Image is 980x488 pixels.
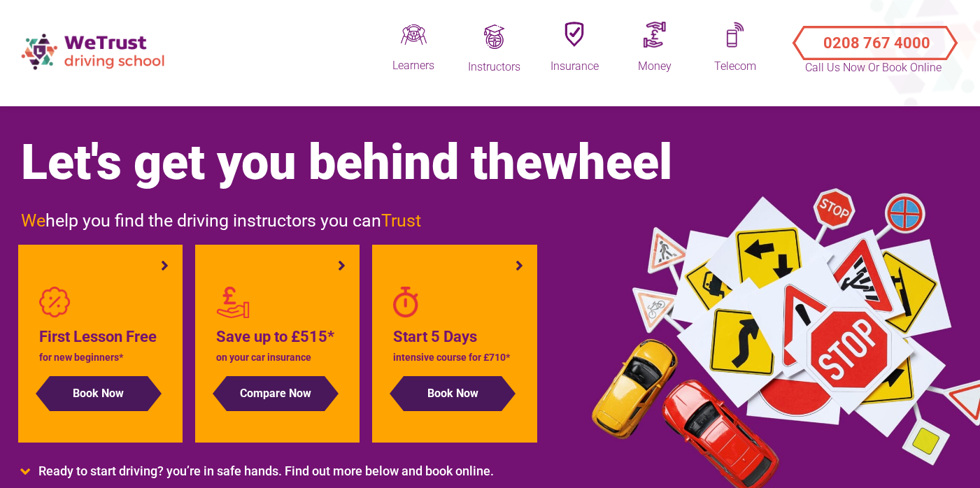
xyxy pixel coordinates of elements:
a: Start 5 Days intensive course for £710* Book Now [393,287,516,411]
div: Insurance [539,59,609,75]
div: Telecom [700,59,770,75]
span: wheel [542,134,672,191]
button: Book Now [404,376,502,411]
img: Trainingq.png [482,24,506,49]
img: red-personal-loans2.png [216,287,250,318]
span: Trust [381,210,421,231]
li: Ready to start driving? you’re in safe hands. Find out more below and book online. [21,464,817,479]
img: Driveq.png [401,22,427,48]
a: Call Us Now or Book Online 0208 767 4000 [781,14,966,63]
img: Insuranceq.png [564,22,584,48]
p: Call Us Now or Book Online [804,59,944,76]
img: wetrust-ds-logo.png [14,27,175,76]
img: badge-percent-light.png [39,287,71,318]
span: We [21,210,45,231]
span: on your car insurance [216,352,311,363]
h4: Start 5 Days [393,325,516,349]
button: Book Now [50,376,148,411]
a: Save up to £515* on your car insurance Compare Now [216,287,339,411]
span: for new beginners* [39,352,123,363]
span: intensive course for £710* [393,352,510,363]
a: First Lesson Free for new beginners* Book Now [39,287,162,411]
img: Moneyq.png [644,22,666,48]
span: Let's get you behind the [21,134,672,191]
span: help you find the driving instructors you can [21,210,421,231]
h4: First Lesson Free [39,325,162,349]
img: Mobileq.png [726,22,745,48]
div: Instructors [459,59,529,75]
div: Learners [378,58,448,73]
img: stopwatch-regular.png [393,287,418,318]
button: Call Us Now or Book Online [798,22,949,50]
button: Compare Now [227,376,325,411]
h4: Save up to £515* [216,325,339,349]
div: Money [620,59,690,75]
